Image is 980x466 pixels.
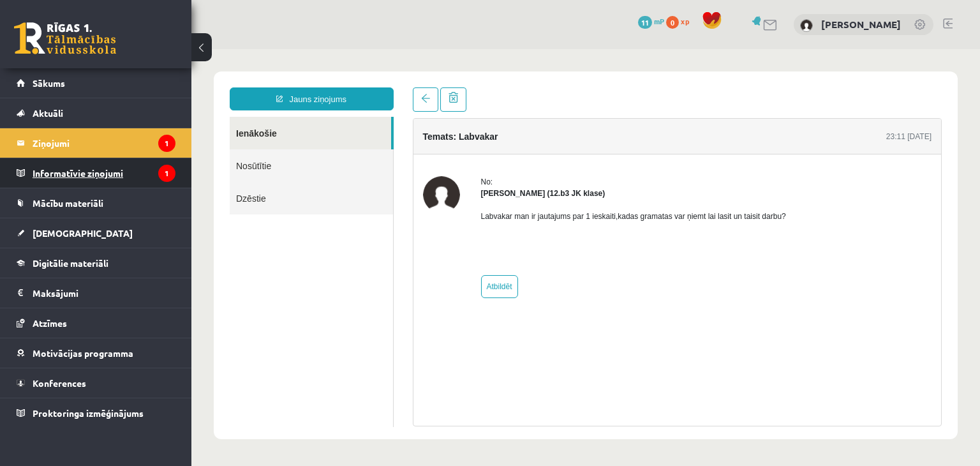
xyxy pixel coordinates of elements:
a: 0 xp [666,16,695,26]
a: [PERSON_NAME] [821,18,901,31]
legend: Informatīvie ziņojumi [33,158,175,188]
a: Atzīmes [17,308,175,338]
span: Atzīmes [33,317,67,329]
a: Konferences [17,368,175,398]
i: 1 [158,165,175,182]
img: Artūrs Rainiks [800,19,813,32]
a: Digitālie materiāli [17,248,175,278]
span: Sākums [33,77,65,89]
a: Ienākošie [38,68,200,100]
span: Mācību materiāli [33,197,103,209]
span: Konferences [33,377,86,389]
p: Labvakar man ir jautajums par 1 ieskaiti,kadas gramatas var ņiemt lai lasit un taisit darbu? [290,162,595,173]
a: Jauns ziņojums [38,38,202,61]
a: Motivācijas programma [17,338,175,368]
img: Zlata Stankeviča [232,127,269,164]
a: Informatīvie ziņojumi1 [17,158,175,188]
a: 11 mP [638,16,664,26]
span: mP [654,16,664,26]
legend: Ziņojumi [33,128,175,158]
a: Ziņojumi1 [17,128,175,158]
span: Motivācijas programma [33,347,133,359]
legend: Maksājumi [33,278,175,308]
a: Sākums [17,68,175,98]
i: 1 [158,135,175,152]
a: Maksājumi [17,278,175,308]
a: Aktuāli [17,98,175,128]
span: Digitālie materiāli [33,257,108,269]
a: Atbildēt [290,226,327,249]
a: [DEMOGRAPHIC_DATA] [17,218,175,248]
a: Nosūtītie [38,100,202,133]
div: No: [290,127,595,139]
span: Aktuāli [33,107,63,119]
strong: [PERSON_NAME] (12.b3 JK klase) [290,140,414,149]
div: 23:11 [DATE] [695,82,740,93]
span: [DEMOGRAPHIC_DATA] [33,227,133,239]
h4: Temats: Labvakar [232,82,307,93]
span: xp [681,16,689,26]
span: 0 [666,16,679,29]
span: Proktoringa izmēģinājums [33,407,144,419]
a: Dzēstie [38,133,202,165]
span: 11 [638,16,652,29]
a: Rīgas 1. Tālmācības vidusskola [14,22,116,54]
a: Proktoringa izmēģinājums [17,398,175,428]
a: Mācību materiāli [17,188,175,218]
